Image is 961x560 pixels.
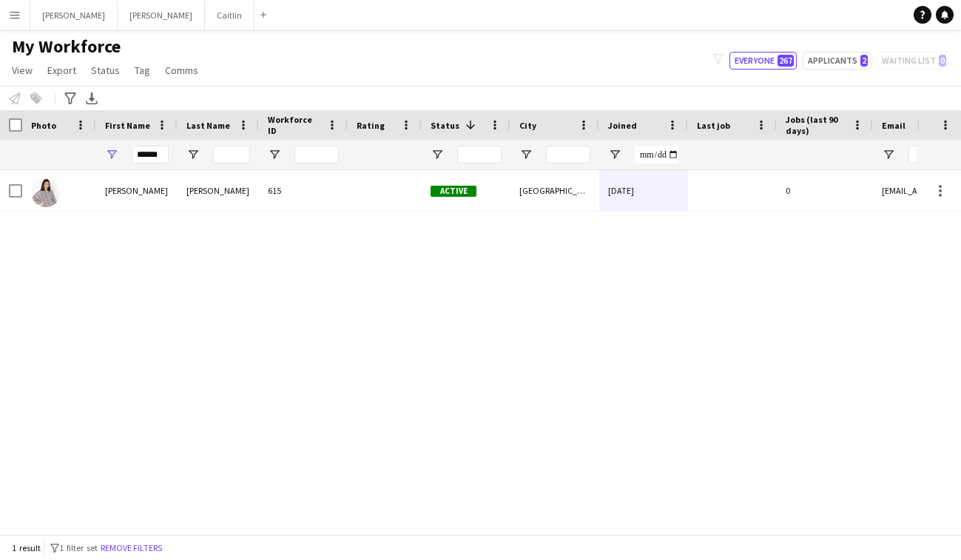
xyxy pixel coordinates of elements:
span: Last job [697,120,730,131]
input: First Name Filter Input [132,146,169,163]
button: Open Filter Menu [268,148,281,161]
button: Open Filter Menu [105,148,118,161]
input: Status Filter Input [457,146,502,163]
a: View [6,61,38,80]
button: Everyone267 [729,52,797,70]
span: 2 [860,55,868,67]
span: Last Name [186,120,230,131]
div: 0 [777,170,873,211]
span: View [12,64,33,77]
span: My Workforce [12,36,121,58]
span: Export [47,64,76,77]
button: Open Filter Menu [186,148,200,161]
span: Comms [165,64,198,77]
button: [PERSON_NAME] [118,1,205,30]
button: Caitlin [205,1,254,30]
span: Status [91,64,120,77]
span: Tag [135,64,150,77]
span: Email [882,120,906,131]
app-action-btn: Advanced filters [61,90,79,107]
span: Rating [357,120,385,131]
button: Remove filters [98,540,165,556]
span: First Name [105,120,150,131]
span: Joined [608,120,637,131]
button: Open Filter Menu [431,148,444,161]
button: [PERSON_NAME] [30,1,118,30]
span: 1 filter set [59,542,98,553]
button: Open Filter Menu [608,148,621,161]
input: Workforce ID Filter Input [294,146,339,163]
span: Status [431,120,459,131]
button: Open Filter Menu [519,148,533,161]
span: 267 [778,55,794,67]
a: Comms [159,61,204,80]
app-action-btn: Export XLSX [83,90,101,107]
input: City Filter Input [546,146,590,163]
span: Active [431,186,476,197]
a: Status [85,61,126,80]
div: [GEOGRAPHIC_DATA] [510,170,599,211]
span: City [519,120,536,131]
div: [DATE] [599,170,688,211]
input: Last Name Filter Input [213,146,250,163]
a: Export [41,61,82,80]
a: Tag [129,61,156,80]
div: 615 [259,170,348,211]
img: Akbari Parker [31,178,61,207]
span: Workforce ID [268,114,321,136]
div: [PERSON_NAME] [178,170,259,211]
button: Open Filter Menu [882,148,895,161]
div: [PERSON_NAME] [96,170,178,211]
span: Jobs (last 90 days) [786,114,846,136]
button: Applicants2 [803,52,871,70]
input: Joined Filter Input [635,146,679,163]
span: Photo [31,120,56,131]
